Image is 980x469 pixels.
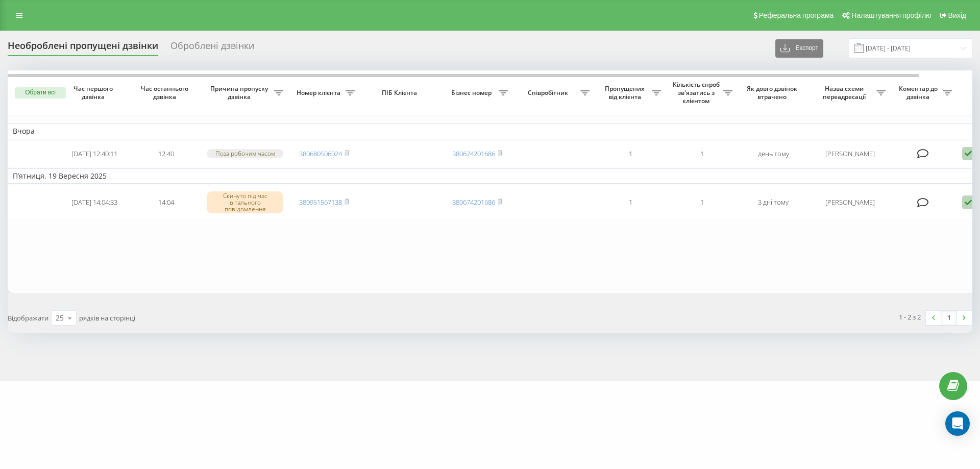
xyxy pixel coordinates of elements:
div: Скинуто під час вітального повідомлення [207,191,283,214]
div: Необроблені пропущені дзвінки [8,40,158,56]
span: Кількість спроб зв'язатись з клієнтом [671,81,723,105]
button: Обрати всі [15,87,66,98]
div: 25 [56,313,64,323]
td: 1 [666,186,738,219]
span: рядків на сторінці [79,313,135,323]
span: Співробітник [518,89,580,97]
a: 380680506024 [299,149,342,158]
td: 3 дні тому [738,186,809,219]
span: Вихід [948,11,966,19]
span: Реферальна програма [759,11,834,19]
span: Відображати [8,313,48,323]
a: 1 [941,311,957,325]
span: Бізнес номер [447,89,499,97]
span: Налаштування профілю [851,11,931,19]
span: ПІБ Клієнта [369,89,433,97]
div: Поза робочим часом [207,149,283,158]
span: Час останнього дзвінка [138,85,193,101]
a: 380674201686 [452,198,495,207]
div: Open Intercom Messenger [945,411,970,436]
span: Як довго дзвінок втрачено [746,85,801,101]
div: Оброблені дзвінки [170,40,254,56]
button: Експорт [775,39,823,58]
td: 14:04 [130,186,202,219]
td: день тому [738,141,809,166]
span: Номер клієнта [293,89,346,97]
td: [PERSON_NAME] [809,141,891,166]
td: [DATE] 14:04:33 [59,186,130,219]
td: 1 [595,141,666,166]
span: Час першого дзвінка [67,85,122,101]
span: Коментар до дзвінка [896,85,943,101]
a: 380951567138 [299,198,342,207]
td: 12:40 [130,141,202,166]
td: [DATE] 12:40:11 [59,141,130,166]
span: Пропущених від клієнта [600,85,652,101]
a: 380674201686 [452,149,495,158]
td: 1 [666,141,738,166]
td: 1 [595,186,666,219]
div: 1 - 2 з 2 [899,312,921,322]
span: Назва схеми переадресації [814,85,876,101]
td: [PERSON_NAME] [809,186,891,219]
span: Причина пропуску дзвінка [207,85,274,101]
